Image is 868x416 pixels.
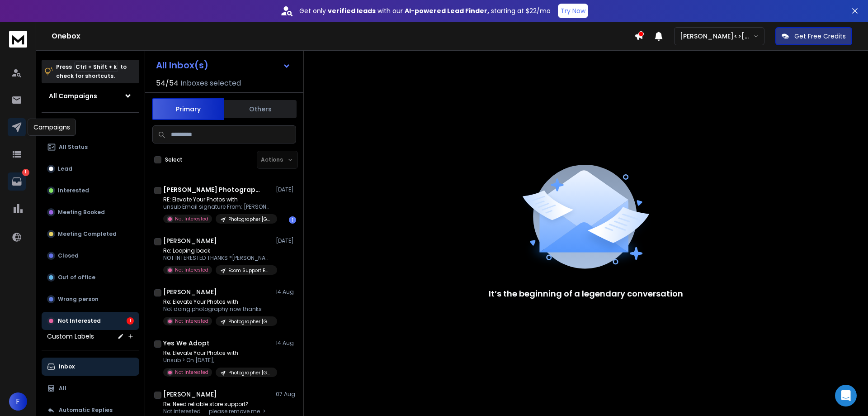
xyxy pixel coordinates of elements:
p: Inbox [59,363,75,370]
button: Interested [42,182,139,200]
p: It’s the beginning of a legendary conversation [489,287,683,300]
h3: Filters [42,120,139,133]
p: Not Interested [175,369,208,376]
button: Not Interested1 [42,312,139,330]
p: NOT INTERESTED THANKS *[PERSON_NAME] [163,254,272,262]
p: 1 [22,169,29,176]
p: Unsub > On [DATE], [163,357,272,364]
p: Photographer [GEOGRAPHIC_DATA] [228,318,272,325]
p: Get Free Credits [794,32,846,41]
div: Campaigns [28,119,76,136]
h1: [PERSON_NAME] Photography [163,185,263,194]
a: 1 [8,172,26,191]
p: Automatic Replies [59,406,113,414]
p: Not Interested [175,318,208,325]
div: Open Intercom Messenger [835,385,857,406]
strong: verified leads [328,6,376,15]
h3: Custom Labels [47,332,94,341]
button: Get Free Credits [775,27,852,45]
p: Closed [58,252,79,259]
p: Photographer [GEOGRAPHIC_DATA] [228,369,272,376]
p: Not interested……..please remove me. > [163,408,272,415]
p: [DATE] [276,186,296,193]
button: Meeting Booked [42,203,139,221]
p: 07 Aug [276,391,296,398]
p: All Status [59,143,88,151]
p: All [59,385,66,392]
button: Closed [42,247,139,265]
p: RE: Elevate Your Photos with [163,196,272,203]
h1: [PERSON_NAME] [163,390,217,399]
p: Meeting Completed [58,230,117,238]
p: Not Interested [58,317,101,325]
button: Inbox [42,358,139,376]
button: Lead [42,160,139,178]
p: Re: Need reliable store support? [163,401,272,408]
p: Not Interested [175,215,208,222]
button: Try Now [558,4,588,18]
p: Not Interested [175,267,208,273]
button: F [9,392,27,411]
p: Out of office [58,274,95,281]
p: 14 Aug [276,288,296,296]
button: Meeting Completed [42,225,139,243]
p: Press to check for shortcuts. [56,62,127,81]
button: Others [224,99,297,119]
div: 1 [289,216,296,224]
h1: Yes We Adopt [163,339,209,348]
span: 54 / 54 [156,78,179,89]
p: Interested [58,187,89,194]
h1: All Campaigns [49,91,97,100]
p: Re: Elevate Your Photos with [163,349,272,357]
p: [PERSON_NAME]<>[PERSON_NAME] [680,32,753,41]
p: Re: Elevate Your Photos with [163,298,272,306]
p: Lead [58,165,72,172]
button: All Inbox(s) [149,56,298,74]
h1: Onebox [52,31,634,42]
h1: [PERSON_NAME] [163,287,217,296]
label: Select [165,156,183,163]
p: Re: Looping back [163,247,272,254]
p: 14 Aug [276,339,296,347]
p: Photographer [GEOGRAPHIC_DATA] [228,216,272,223]
img: logo [9,31,27,48]
p: Not doing photography now thanks [163,306,272,313]
button: Wrong person [42,290,139,308]
p: [DATE] [276,237,296,244]
p: Get only with our starting at $22/mo [299,6,551,15]
button: Primary [152,98,224,120]
p: Ecom Support Email Camp [228,267,272,274]
h1: [PERSON_NAME] [163,236,217,245]
button: Out of office [42,268,139,287]
p: Try Now [561,6,585,15]
button: All Campaigns [42,87,139,105]
strong: AI-powered Lead Finder, [405,6,489,15]
button: All Status [42,138,139,156]
h1: All Inbox(s) [156,61,208,70]
p: Wrong person [58,296,99,303]
h3: Inboxes selected [180,78,241,89]
button: All [42,379,139,397]
p: Meeting Booked [58,209,105,216]
span: Ctrl + Shift + k [74,62,118,72]
div: 1 [127,317,134,325]
p: unsub Email signature From: [PERSON_NAME] [163,203,272,210]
